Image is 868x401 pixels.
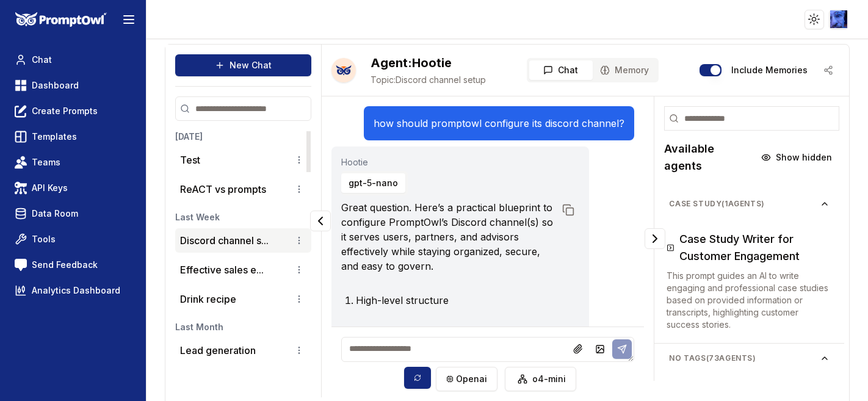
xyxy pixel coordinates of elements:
[32,131,77,143] span: Templates
[679,231,832,265] h3: Case Study Writer for Customer Engagement
[10,49,136,71] a: Chat
[175,54,311,76] button: New Chat
[10,74,136,96] a: Dashboard
[664,140,754,175] h2: Available agents
[341,156,574,168] span: Agent used for this conversation
[292,262,306,277] button: Conversation options
[331,58,356,82] button: Talk with Hootie
[180,233,269,248] button: Discord channel s...
[700,64,722,76] button: Include memories in the messages below
[15,12,107,27] img: PromptOwl
[10,177,136,199] a: API Keys
[776,151,832,164] span: Show hidden
[180,292,236,306] p: Drink recipe
[32,54,52,66] span: Chat
[175,211,311,223] h3: Last Week
[32,208,78,220] span: Data Room
[180,262,264,277] button: Effective sales e...
[10,280,136,302] a: Analytics Dashboard
[292,343,306,358] button: Conversation options
[659,194,839,214] button: case study(1agents)
[558,64,578,76] span: Chat
[10,203,136,225] a: Data Room
[10,100,136,122] a: Create Prompts
[32,233,56,245] span: Tools
[371,54,486,71] h2: Hootie
[175,321,311,333] h3: Last Month
[292,153,306,167] button: Conversation options
[32,259,98,271] span: Send Feedback
[10,126,136,148] a: Templates
[754,148,839,167] button: Show hidden
[180,343,256,358] p: Lead generation
[731,66,808,74] label: Include memories in the messages below
[32,79,79,92] span: Dashboard
[32,284,120,297] span: Analytics Dashboard
[10,254,136,276] a: Send Feedback
[292,233,306,248] button: Conversation options
[310,211,331,231] button: Collapse panel
[180,182,266,197] p: ReACT vs prompts
[505,367,576,391] button: o4-mini
[32,182,68,194] span: API Keys
[10,228,136,250] a: Tools
[32,105,98,117] span: Create Prompts
[532,373,566,385] span: o4-mini
[15,259,27,271] img: feedback
[292,372,306,387] button: Conversation options
[436,367,497,391] button: openai
[371,74,486,86] span: Discord channel setup
[10,151,136,173] a: Teams
[356,293,555,308] li: High-level structure
[645,228,665,249] button: Collapse panel
[374,116,624,131] p: how should promptowl configure its discord channel?
[32,156,60,168] span: Teams
[180,153,200,167] p: Test
[175,131,311,143] h3: [DATE]
[830,10,848,28] img: ACg8ocLIQrZOk08NuYpm7ecFLZE0xiClguSD1EtfFjuoGWgIgoqgD8A6FQ=s96-c
[456,373,487,385] span: openai
[292,292,306,306] button: Conversation options
[341,200,555,273] p: Great question. Here’s a practical blueprint to configure PromptOwl’s Discord channel(s) so it se...
[331,58,356,82] img: Bot
[667,270,832,331] p: This prompt guides an AI to write engaging and professional case studies based on provided inform...
[404,367,431,389] button: Sync model selection with the edit page
[669,199,820,209] span: case study ( 1 agents)
[615,64,649,76] span: Memory
[669,353,820,363] span: No Tags ( 73 agents)
[180,372,258,387] p: Blog post writing
[659,349,839,368] button: No Tags(73agents)
[341,173,405,193] button: gpt-5-nano
[292,182,306,197] button: Conversation options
